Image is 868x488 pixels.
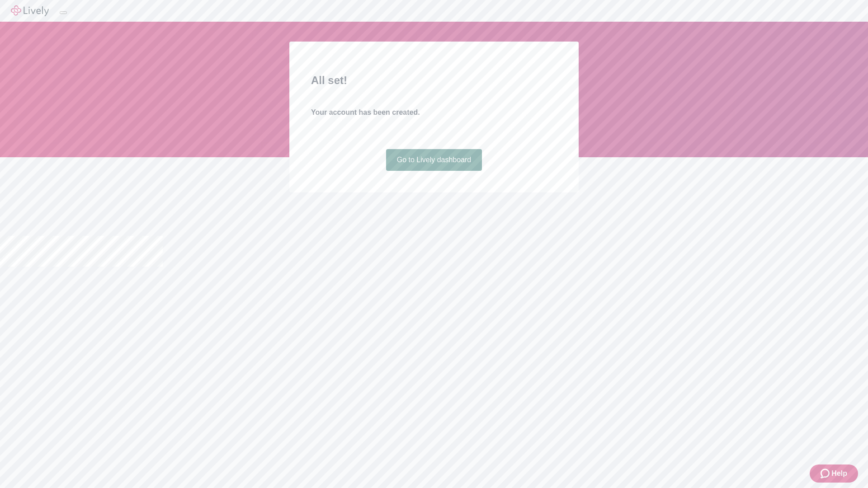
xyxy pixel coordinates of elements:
[311,72,557,89] h2: All set!
[311,107,557,118] h4: Your account has been created.
[831,468,847,479] span: Help
[821,468,831,479] svg: Zendesk support icon
[386,149,482,171] a: Go to Lively dashboard
[810,465,858,483] button: Zendesk support iconHelp
[60,11,67,14] button: Log out
[11,5,49,16] img: Lively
